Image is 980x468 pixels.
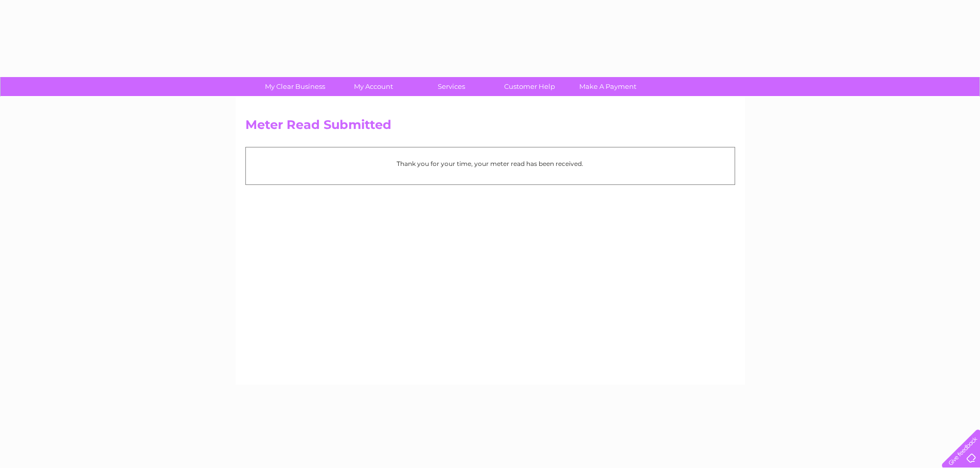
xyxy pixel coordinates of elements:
[245,118,735,137] h2: Meter Read Submitted
[565,77,650,96] a: Make A Payment
[251,159,729,169] p: Thank you for your time, your meter read has been received.
[409,77,494,96] a: Services
[487,77,572,96] a: Customer Help
[253,77,337,96] a: My Clear Business
[331,77,416,96] a: My Account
